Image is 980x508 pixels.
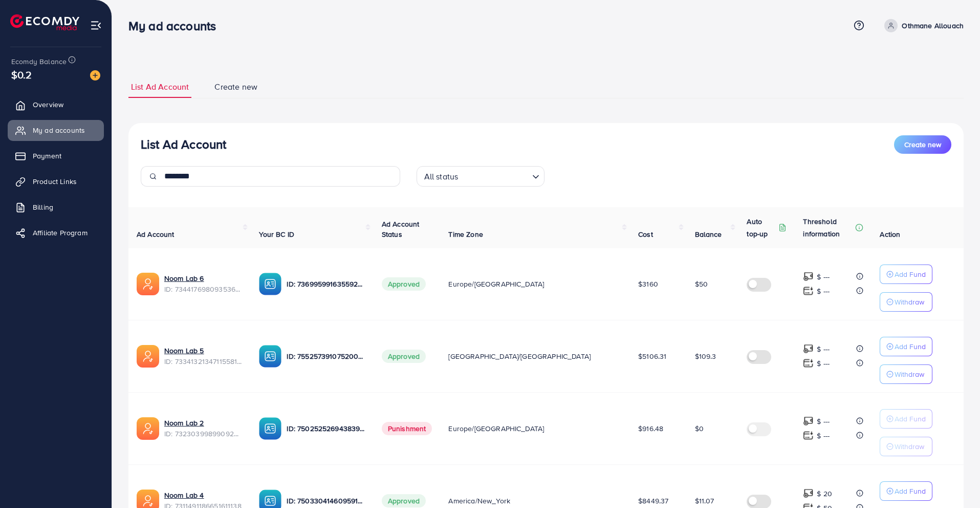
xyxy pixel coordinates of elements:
[803,416,814,426] img: top-up amount
[382,277,426,291] span: Approved
[164,273,204,283] a: Noom Lab 6
[880,19,964,32] a: Othmane Allouach
[259,345,281,368] img: ic-ba-acc.ded83a64.svg
[695,351,716,361] span: $109.3
[803,430,814,441] img: top-up amount
[638,279,658,289] span: $3160
[131,81,189,93] span: List Ad Account
[164,418,243,439] div: <span class='underline'>Noom Lab 2</span></br>7323039989909209089
[128,18,224,33] h3: My ad accounts
[164,284,243,294] span: ID: 7344176980935360513
[880,292,932,312] button: Withdraw
[164,490,204,500] a: Noom Lab 4
[8,222,104,243] a: Affiliate Program
[895,485,926,497] p: Add Fund
[895,440,924,453] p: Withdraw
[817,271,830,283] p: $ ---
[8,120,104,140] a: My ad accounts
[164,418,204,428] a: Noom Lab 2
[8,146,104,166] a: Payment
[880,337,932,356] button: Add Fund
[880,437,932,456] button: Withdraw
[880,265,932,284] button: Add Fund
[422,169,461,184] span: All status
[164,346,204,356] a: Noom Lab 5
[803,271,814,282] img: top-up amount
[895,296,924,308] p: Withdraw
[8,171,104,192] a: Product Links
[817,343,830,355] p: $ ---
[817,415,830,428] p: $ ---
[448,423,544,434] span: Europe/[GEOGRAPHIC_DATA]
[895,340,926,353] p: Add Fund
[894,135,951,154] button: Create new
[448,279,544,289] span: Europe/[GEOGRAPHIC_DATA]
[8,94,104,115] a: Overview
[259,229,294,239] span: Your BC ID
[902,19,964,32] p: Othmane Allouach
[895,413,926,425] p: Add Fund
[880,409,932,429] button: Add Fund
[448,351,591,361] span: [GEOGRAPHIC_DATA]/[GEOGRAPHIC_DATA]
[11,67,32,82] span: $0.2
[747,215,776,240] p: Auto top-up
[90,70,100,80] img: image
[287,495,365,507] p: ID: 7503304146095915016
[880,229,900,239] span: Action
[382,494,426,507] span: Approved
[137,417,159,440] img: ic-ads-acc.e4c84228.svg
[880,364,932,384] button: Withdraw
[817,285,830,297] p: $ ---
[259,417,281,440] img: ic-ba-acc.ded83a64.svg
[287,278,365,290] p: ID: 7369959916355928081
[695,423,704,434] span: $0
[880,481,932,501] button: Add Fund
[33,202,53,212] span: Billing
[90,19,102,31] img: menu
[214,81,257,93] span: Create new
[695,229,722,239] span: Balance
[638,423,663,434] span: $916.48
[803,286,814,296] img: top-up amount
[137,345,159,368] img: ic-ads-acc.e4c84228.svg
[638,496,668,506] span: $8449.37
[164,346,243,367] div: <span class='underline'>Noom Lab 5</span></br>7334132134711558146
[259,273,281,295] img: ic-ba-acc.ded83a64.svg
[137,273,159,295] img: ic-ads-acc.e4c84228.svg
[11,56,67,67] span: Ecomdy Balance
[33,125,85,135] span: My ad accounts
[137,229,175,239] span: Ad Account
[448,496,510,506] span: America/New_York
[817,430,830,442] p: $ ---
[695,279,708,289] span: $50
[817,357,830,370] p: $ ---
[638,351,666,361] span: $5106.31
[164,356,243,367] span: ID: 7334132134711558146
[817,487,832,500] p: $ 20
[287,422,365,435] p: ID: 7502525269438398465
[33,228,88,238] span: Affiliate Program
[461,167,528,184] input: Search for option
[382,350,426,363] span: Approved
[895,268,926,280] p: Add Fund
[417,166,545,187] div: Search for option
[33,99,63,110] span: Overview
[937,462,972,500] iframe: Chat
[803,358,814,369] img: top-up amount
[448,229,483,239] span: Time Zone
[803,488,814,499] img: top-up amount
[33,176,77,187] span: Product Links
[638,229,653,239] span: Cost
[382,219,420,239] span: Ad Account Status
[164,273,243,294] div: <span class='underline'>Noom Lab 6</span></br>7344176980935360513
[141,137,226,152] h3: List Ad Account
[10,14,79,30] img: logo
[382,422,432,435] span: Punishment
[8,197,104,217] a: Billing
[803,215,853,240] p: Threshold information
[895,368,924,380] p: Withdraw
[33,151,61,161] span: Payment
[803,343,814,354] img: top-up amount
[164,429,243,439] span: ID: 7323039989909209089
